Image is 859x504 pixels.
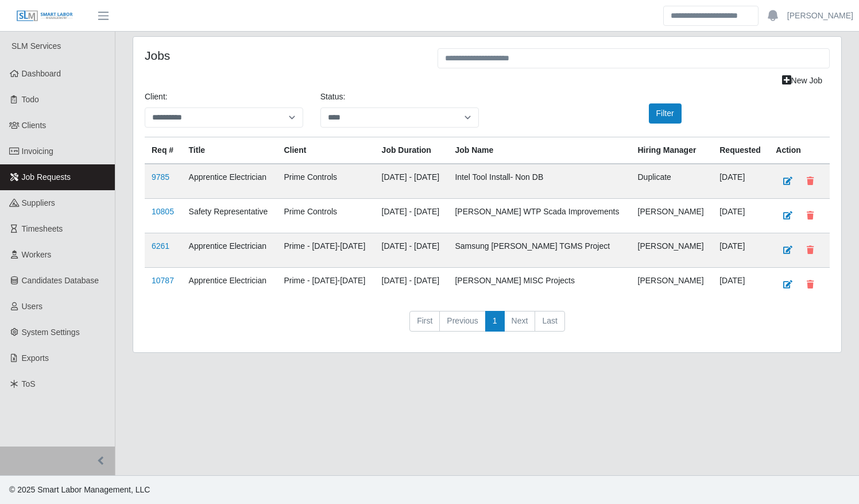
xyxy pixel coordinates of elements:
td: [DATE] - [DATE] [375,268,448,302]
td: Duplicate [631,164,713,199]
button: Filter [649,103,682,124]
label: Status: [320,91,346,103]
td: Apprentice Electrician [182,233,277,268]
span: Suppliers [22,198,55,207]
span: Todo [22,95,39,104]
th: Action [769,137,830,164]
td: Apprentice Electrician [182,268,277,302]
img: SLM Logo [16,10,73,22]
a: New Job [775,71,830,91]
a: 10805 [152,207,174,216]
span: Users [22,302,43,311]
td: [DATE] - [DATE] [375,199,448,233]
a: 1 [485,311,505,332]
span: Job Requests [22,172,71,182]
th: Job Name [448,137,630,164]
td: [DATE] [713,199,769,233]
td: [PERSON_NAME] [631,199,713,233]
th: Title [182,137,277,164]
span: Invoicing [22,147,53,156]
th: Requested [713,137,769,164]
td: Prime - [DATE]-[DATE] [277,268,374,302]
span: Candidates Database [22,276,99,285]
td: Prime - [DATE]-[DATE] [277,233,374,268]
td: [PERSON_NAME] [631,233,713,268]
th: Job Duration [375,137,448,164]
span: Workers [22,250,52,259]
td: [DATE] [713,164,769,199]
span: Timesheets [22,224,63,233]
h4: Jobs [145,48,420,63]
td: Prime Controls [277,199,374,233]
td: [DATE] [713,233,769,268]
th: Req # [145,137,182,164]
input: Search [663,6,759,26]
a: 10787 [152,276,174,285]
th: Client [277,137,374,164]
th: Hiring Manager [631,137,713,164]
a: [PERSON_NAME] [787,10,853,22]
td: [DATE] - [DATE] [375,164,448,199]
span: © 2025 Smart Labor Management, LLC [9,485,150,494]
td: Prime Controls [277,164,374,199]
td: Samsung [PERSON_NAME] TGMS Project [448,233,630,268]
nav: pagination [145,311,830,341]
span: Clients [22,121,47,130]
td: Safety Representative [182,199,277,233]
span: System Settings [22,328,80,337]
td: [DATE] - [DATE] [375,233,448,268]
td: Intel Tool Install- Non DB [448,164,630,199]
span: Dashboard [22,69,61,78]
td: [PERSON_NAME] WTP Scada Improvements [448,199,630,233]
td: [PERSON_NAME] [631,268,713,302]
td: [PERSON_NAME] MISC Projects [448,268,630,302]
span: ToS [22,379,36,388]
td: Apprentice Electrician [182,164,277,199]
a: 9785 [152,172,169,182]
label: Client: [145,91,168,103]
a: 6261 [152,241,169,251]
span: SLM Services [11,41,61,51]
span: Exports [22,353,49,363]
td: [DATE] [713,268,769,302]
